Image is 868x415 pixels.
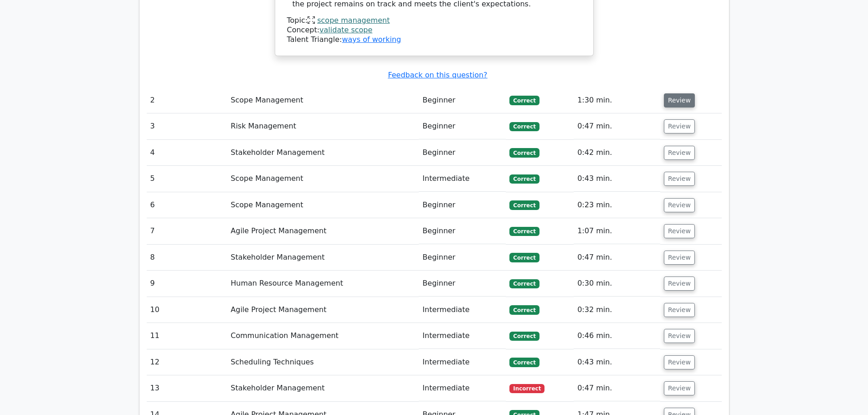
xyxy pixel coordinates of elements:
td: 0:43 min. [574,349,660,375]
td: 1:30 min. [574,87,660,113]
td: Intermediate [419,297,506,323]
td: Communication Management [227,323,419,349]
td: Intermediate [419,166,506,192]
td: 1:07 min. [574,218,660,244]
td: Beginner [419,245,506,271]
div: Talent Triangle: [287,16,581,44]
td: 9 [147,271,227,297]
td: Beginner [419,218,506,244]
td: 12 [147,349,227,375]
td: Agile Project Management [227,218,419,244]
button: Review [664,303,695,317]
td: 0:47 min. [574,375,660,401]
span: Correct [509,227,539,236]
td: 0:47 min. [574,113,660,139]
button: Review [664,381,695,395]
button: Review [664,198,695,212]
td: Beginner [419,192,506,218]
td: Stakeholder Management [227,140,419,166]
td: 11 [147,323,227,349]
button: Review [664,251,695,265]
td: Agile Project Management [227,297,419,323]
td: 0:30 min. [574,271,660,297]
span: Correct [509,305,539,314]
td: Beginner [419,271,506,297]
td: Beginner [419,113,506,139]
td: Intermediate [419,323,506,349]
a: validate scope [319,26,372,34]
button: Review [664,172,695,186]
button: Review [664,224,695,238]
span: Correct [509,200,539,210]
td: Scheduling Techniques [227,349,419,375]
td: Intermediate [419,375,506,401]
td: 6 [147,192,227,218]
button: Review [664,277,695,291]
td: Stakeholder Management [227,375,419,401]
td: Stakeholder Management [227,245,419,271]
td: Beginner [419,140,506,166]
button: Review [664,355,695,369]
span: Correct [509,358,539,367]
td: Intermediate [419,349,506,375]
span: Correct [509,96,539,105]
td: 0:42 min. [574,140,660,166]
div: Topic: [287,16,581,26]
td: Scope Management [227,87,419,113]
span: Incorrect [509,384,544,393]
a: scope management [317,16,390,25]
td: 13 [147,375,227,401]
td: 8 [147,245,227,271]
span: Correct [509,148,539,157]
span: Correct [509,253,539,262]
span: Correct [509,332,539,341]
td: 3 [147,113,227,139]
td: Scope Management [227,166,419,192]
span: Correct [509,279,539,288]
td: Risk Management [227,113,419,139]
td: 10 [147,297,227,323]
td: Human Resource Management [227,271,419,297]
td: 0:23 min. [574,192,660,218]
td: 0:32 min. [574,297,660,323]
span: Correct [509,122,539,131]
td: 2 [147,87,227,113]
td: 4 [147,140,227,166]
button: Review [664,119,695,133]
a: Feedback on this question? [388,71,487,79]
td: 0:46 min. [574,323,660,349]
td: Scope Management [227,192,419,218]
div: Concept: [287,26,581,35]
td: 0:47 min. [574,245,660,271]
td: 0:43 min. [574,166,660,192]
button: Review [664,146,695,160]
a: ways of working [342,35,401,44]
span: Correct [509,174,539,184]
td: 5 [147,166,227,192]
button: Review [664,329,695,343]
td: 7 [147,218,227,244]
button: Review [664,93,695,108]
td: Beginner [419,87,506,113]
